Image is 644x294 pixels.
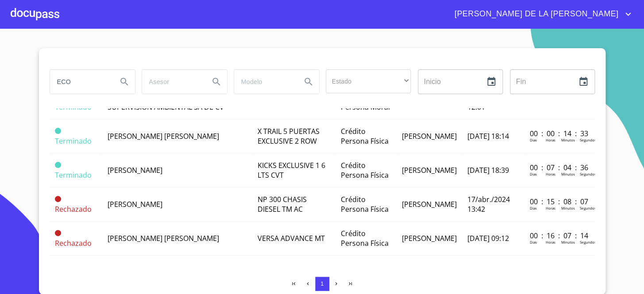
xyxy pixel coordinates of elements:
input: search [142,70,202,94]
p: Horas [545,172,555,176]
span: Rechazado [55,238,92,248]
span: NP 300 CHASIS DIESEL TM AC [258,195,307,214]
p: Segundos [579,240,596,244]
span: VERSA ADVANCE MT [258,233,325,243]
button: Search [206,71,227,92]
p: Minutos [561,240,575,244]
span: [PERSON_NAME] [PERSON_NAME] [108,233,219,243]
p: Dias [529,206,536,210]
span: Rechazado [55,204,92,214]
p: 00 : 07 : 04 : 36 [529,163,589,172]
span: [PERSON_NAME] [PERSON_NAME] [108,131,219,141]
p: Minutos [561,206,575,210]
p: 00 : 16 : 07 : 14 [529,231,589,241]
p: 00 : 00 : 14 : 33 [529,129,589,138]
span: Crédito Persona Física [341,160,389,180]
span: [DATE] 18:14 [467,131,509,141]
span: [PERSON_NAME] [402,131,457,141]
span: 1 [320,280,324,287]
button: Search [298,71,319,92]
span: Crédito Persona Física [341,126,389,146]
span: [DATE] 18:39 [467,165,509,175]
span: [PERSON_NAME] [108,199,162,209]
span: Crédito Persona Física [341,195,389,214]
span: Rechazado [55,196,61,202]
button: Search [114,71,135,92]
p: Horas [545,240,555,244]
p: Horas [545,137,555,142]
p: Minutos [561,172,575,176]
p: Segundos [579,172,596,176]
div: ​ [326,69,411,93]
p: 00 : 15 : 08 : 07 [529,197,589,206]
span: Terminado [55,136,92,146]
p: Dias [529,172,536,176]
input: search [50,70,110,94]
button: 1 [315,277,329,291]
span: [PERSON_NAME] [402,233,457,243]
p: Minutos [561,137,575,142]
p: Horas [545,206,555,210]
p: Segundos [579,206,596,210]
span: X TRAIL 5 PUERTAS EXCLUSIVE 2 ROW [258,126,320,146]
span: [PERSON_NAME] DE LA [PERSON_NAME] [448,7,623,21]
span: KICKS EXCLUSIVE 1 6 LTS CVT [258,160,325,180]
span: [PERSON_NAME] [108,165,162,175]
span: [DATE] 09:12 [467,233,509,243]
span: Crédito Persona Física [341,229,389,248]
span: Terminado [55,170,92,180]
p: Dias [529,240,536,244]
input: search [234,70,294,94]
p: Dias [529,137,536,142]
span: 17/abr./2024 13:42 [467,195,510,214]
span: Rechazado [55,230,61,236]
p: Segundos [579,137,596,142]
span: [PERSON_NAME] [402,165,457,175]
span: [PERSON_NAME] [402,199,457,209]
button: account of current user [448,7,633,21]
span: Terminado [55,162,61,168]
span: Terminado [55,128,61,134]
